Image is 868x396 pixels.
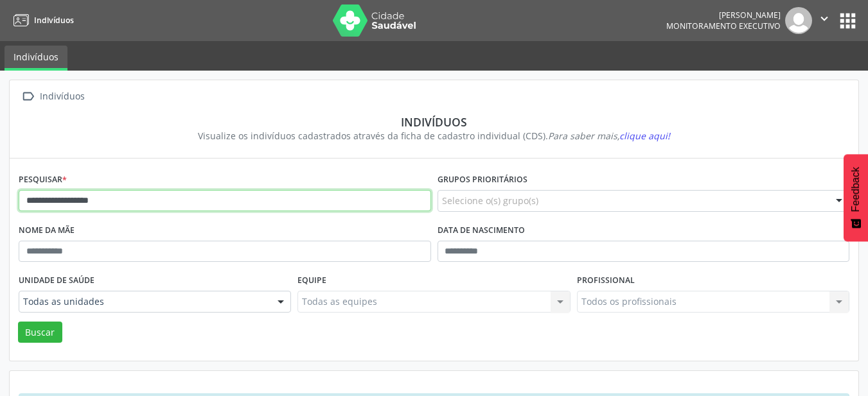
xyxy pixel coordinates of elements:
[19,170,67,190] label: Pesquisar
[666,10,781,21] div: [PERSON_NAME]
[28,115,840,129] div: Indivíduos
[18,322,62,343] button: Buscar
[438,170,527,190] label: Grupos prioritários
[4,46,67,71] a: Indivíduos
[844,154,868,241] button: Feedback - Mostrar pesquisa
[37,87,87,106] div: Indivíduos
[577,271,635,291] label: Profissional
[19,271,94,291] label: Unidade de saúde
[442,194,538,207] span: Selecione o(s) grupo(s)
[438,221,525,241] label: Data de nascimento
[19,87,37,106] i: 
[548,130,670,142] i: Para saber mais,
[850,167,862,212] span: Feedback
[812,7,837,34] button: 
[837,10,859,32] button: apps
[785,7,812,34] img: img
[19,221,75,241] label: Nome da mãe
[9,10,74,31] a: Indivíduos
[297,271,326,291] label: Equipe
[619,130,670,142] span: clique aqui!
[34,15,74,26] span: Indivíduos
[817,12,831,26] i: 
[28,129,840,142] div: Visualize os indivíduos cadastrados através da ficha de cadastro individual (CDS).
[666,21,781,31] span: Monitoramento Executivo
[19,87,87,106] a:  Indivíduos
[23,295,265,308] span: Todas as unidades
